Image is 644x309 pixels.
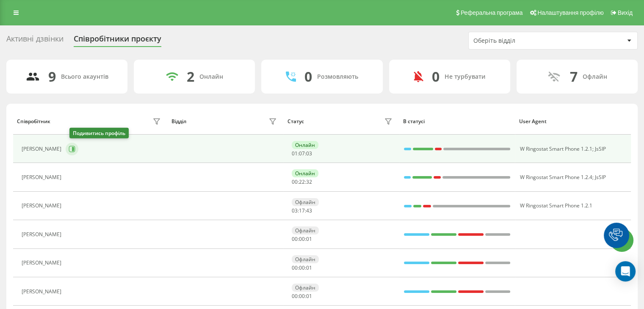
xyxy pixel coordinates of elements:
div: Офлайн [292,198,319,206]
span: Реферальна програма [461,9,523,16]
div: Офлайн [292,226,319,235]
div: Офлайн [292,255,319,263]
div: 2 [187,69,194,85]
div: Онлайн [292,141,318,149]
div: 0 [304,69,312,85]
div: Оберіть відділ [473,37,575,44]
span: 00 [299,264,305,271]
div: [PERSON_NAME] [22,174,64,180]
span: 00 [299,292,305,300]
div: Офлайн [292,284,319,292]
div: : : [292,265,312,271]
div: Розмовляють [317,73,358,80]
div: Онлайн [292,169,318,177]
div: 0 [432,69,439,85]
div: Активні дзвінки [6,34,64,47]
span: 00 [292,292,298,300]
span: Налаштування профілю [537,9,603,16]
span: 22 [299,178,305,185]
span: 32 [306,178,312,185]
span: 17 [299,207,305,214]
div: Офлайн [582,73,607,80]
span: 03 [306,150,312,157]
span: W Ringostat Smart Phone 1.2.1 [520,202,592,209]
div: В статусі [403,119,511,124]
div: : : [292,208,312,214]
span: 01 [306,235,312,243]
div: Співробітник [17,119,50,124]
div: [PERSON_NAME] [22,203,64,209]
div: 7 [569,69,577,85]
div: Open Intercom Messenger [615,261,636,281]
span: 00 [292,178,298,185]
div: Онлайн [199,73,223,80]
span: JsSIP [594,174,605,181]
div: : : [292,293,312,299]
span: 00 [299,235,305,243]
div: : : [292,151,312,157]
span: 07 [299,150,305,157]
div: : : [292,236,312,242]
span: 43 [306,207,312,214]
div: 9 [48,69,56,85]
div: [PERSON_NAME] [22,260,64,266]
span: Вихід [618,9,633,16]
span: W Ringostat Smart Phone 1.2.4 [520,174,592,181]
span: 00 [292,264,298,271]
div: Не турбувати [445,73,486,80]
span: W Ringostat Smart Phone 1.2.1 [520,145,592,152]
div: [PERSON_NAME] [22,289,64,295]
div: Статус [287,119,304,124]
div: Співробітники проєкту [74,34,161,47]
div: Подивитись профіль [69,128,129,138]
span: 01 [306,264,312,271]
span: 03 [292,207,298,214]
span: JsSIP [594,145,605,152]
div: [PERSON_NAME] [22,232,64,237]
div: [PERSON_NAME] [22,146,64,152]
div: User Agent [519,119,627,124]
span: 00 [292,235,298,243]
div: : : [292,179,312,185]
span: 01 [292,150,298,157]
span: 01 [306,292,312,300]
div: Відділ [171,119,186,124]
div: Всього акаунтів [61,73,108,80]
